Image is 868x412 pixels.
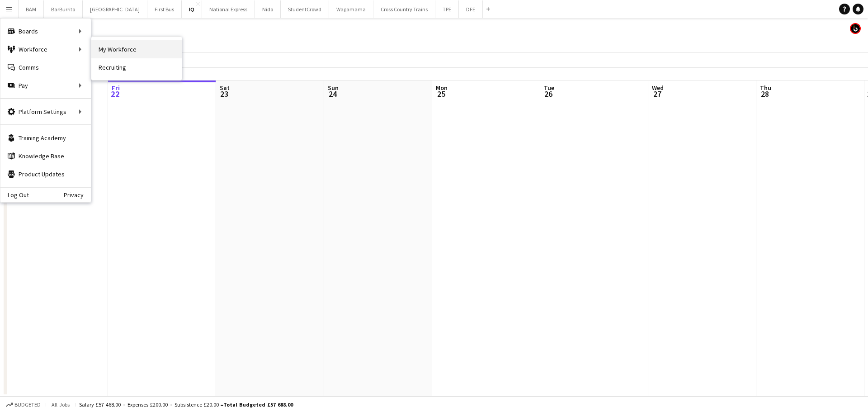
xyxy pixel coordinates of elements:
button: Wagamama [329,0,373,18]
a: Knowledge Base [0,147,91,165]
button: TPE [435,0,459,18]
span: Budgeted [14,402,41,408]
span: 28 [759,89,771,99]
app-user-avatar: Tim Bodenham [850,23,861,34]
a: Log Out [0,191,29,199]
span: Wed [652,84,664,92]
div: Workforce [0,40,91,58]
div: Pay [0,76,91,95]
span: 26 [542,89,554,99]
a: Product Updates [0,165,91,183]
a: Comms [0,58,91,76]
button: Budgeted [5,400,42,410]
a: Privacy [64,191,91,199]
span: 23 [218,89,230,99]
a: My Workforce [91,40,182,58]
div: Boards [0,22,91,40]
button: DFE [459,0,483,18]
button: StudentCrowd [281,0,329,18]
a: Recruiting [91,58,182,76]
span: All jobs [50,401,71,408]
button: National Express [202,0,255,18]
span: Mon [436,84,448,92]
span: Fri [112,84,120,92]
button: First Bus [147,0,182,18]
div: Platform Settings [0,103,91,121]
span: 22 [110,89,120,99]
span: Thu [760,84,771,92]
span: Tue [544,84,554,92]
a: Training Academy [0,129,91,147]
button: BarBurrito [44,0,83,18]
div: Salary £57 468.00 + Expenses £200.00 + Subsistence £20.00 = [79,401,293,408]
button: IQ [182,0,202,18]
span: 27 [651,89,664,99]
span: 25 [434,89,448,99]
span: Total Budgeted £57 688.00 [223,401,293,408]
button: [GEOGRAPHIC_DATA] [83,0,147,18]
button: Cross Country Trains [373,0,435,18]
span: Sun [328,84,339,92]
span: 24 [326,89,339,99]
button: Nido [255,0,281,18]
button: BAM [19,0,44,18]
span: Sat [220,84,230,92]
